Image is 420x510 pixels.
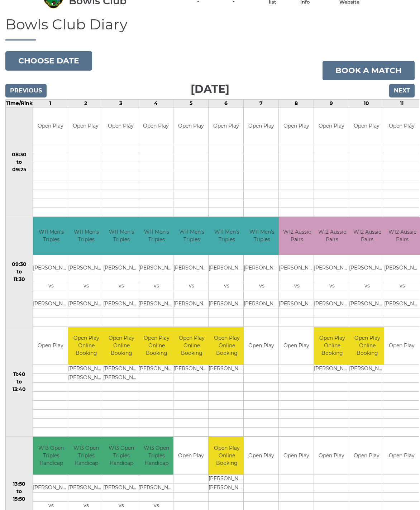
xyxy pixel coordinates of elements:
td: vs [68,282,104,291]
td: 08:30 to 09:25 [6,107,33,217]
td: [PERSON_NAME] [138,264,175,273]
td: 7 [244,99,279,107]
td: W11 Men's Triples [68,217,104,255]
td: [PERSON_NAME] [68,300,104,309]
td: vs [173,282,210,291]
td: Open Play [384,327,419,365]
td: Open Play Online Booking [209,327,245,365]
td: Open Play [33,327,68,365]
td: W11 Men's Triples [244,217,280,255]
td: W11 Men's Triples [33,217,69,255]
td: Open Play [68,108,103,145]
td: Open Play [314,437,349,475]
td: W13 Open Triples Handicap [138,437,175,475]
td: [PERSON_NAME] [349,264,385,273]
input: Previous [5,84,47,97]
td: [PERSON_NAME] [279,300,315,309]
td: vs [209,282,245,291]
td: W12 Aussie Pairs [279,217,315,255]
td: 09:30 to 11:30 [6,217,33,327]
td: 6 [209,99,244,107]
button: Choose date [5,51,92,71]
td: [PERSON_NAME] [279,264,315,273]
td: W13 Open Triples Handicap [103,437,139,475]
td: [PERSON_NAME] [209,264,245,273]
td: Open Play [279,327,314,365]
td: W13 Open Triples Handicap [33,437,69,475]
td: 8 [279,99,314,107]
td: [PERSON_NAME] [349,365,385,374]
td: W13 Open Triples Handicap [68,437,104,475]
td: Open Play [209,108,243,145]
td: [PERSON_NAME] [103,300,139,309]
td: [PERSON_NAME] [314,264,350,273]
td: vs [244,282,280,291]
td: 4 [138,99,173,107]
td: Open Play Online Booking [209,437,245,475]
td: [PERSON_NAME] [314,365,350,374]
td: W12 Aussie Pairs [314,217,350,255]
td: [PERSON_NAME] [33,483,69,492]
td: Open Play [103,108,138,145]
td: Open Play Online Booking [68,327,104,365]
td: vs [33,282,69,291]
td: [PERSON_NAME] [314,300,350,309]
td: W12 Aussie Pairs [349,217,385,255]
td: Open Play [244,437,278,475]
td: [PERSON_NAME] [103,374,139,383]
td: [PERSON_NAME] [68,365,104,374]
td: [PERSON_NAME] [138,365,175,374]
td: W11 Men's Triples [209,217,245,255]
td: vs [103,282,139,291]
td: [PERSON_NAME] [138,483,175,492]
td: [PERSON_NAME] [68,264,104,273]
td: [PERSON_NAME] [209,365,245,374]
td: [PERSON_NAME] [244,264,280,273]
td: 11:40 to 13:40 [6,327,33,437]
td: 10 [349,99,384,107]
td: Open Play [244,327,278,365]
td: 11 [384,99,419,107]
td: Open Play [279,437,314,475]
td: W11 Men's Triples [138,217,175,255]
td: Open Play [314,108,349,145]
td: Open Play Online Booking [349,327,385,365]
td: Open Play [173,437,208,475]
td: 5 [173,99,209,107]
td: [PERSON_NAME] [349,300,385,309]
td: 1 [33,99,68,107]
a: Book a match [323,61,415,80]
td: Open Play [173,108,208,145]
td: 9 [314,99,349,107]
td: vs [314,282,350,291]
td: Open Play [384,108,419,145]
td: [PERSON_NAME] [68,483,104,492]
td: [PERSON_NAME] [103,483,139,492]
td: Time/Rink [6,99,33,107]
td: Open Play [33,108,68,145]
td: [PERSON_NAME] [68,374,104,383]
td: Open Play [138,108,173,145]
input: Next [389,84,415,97]
td: [PERSON_NAME] [33,264,69,273]
td: 2 [68,99,103,107]
td: [PERSON_NAME] [244,300,280,309]
td: 3 [103,99,138,107]
td: vs [349,282,385,291]
td: W11 Men's Triples [103,217,139,255]
td: [PERSON_NAME] [103,365,139,374]
td: Open Play Online Booking [138,327,175,365]
td: [PERSON_NAME] [209,483,245,492]
td: [PERSON_NAME] [173,365,210,374]
td: Open Play [349,108,384,145]
td: Open Play Online Booking [103,327,139,365]
td: vs [138,282,175,291]
td: Open Play [244,108,278,145]
td: [PERSON_NAME] [173,264,210,273]
td: [PERSON_NAME] [209,300,245,309]
td: Open Play [384,437,419,475]
td: W11 Men's Triples [173,217,210,255]
td: [PERSON_NAME] [103,264,139,273]
td: Open Play Online Booking [173,327,210,365]
td: Open Play [279,108,314,145]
